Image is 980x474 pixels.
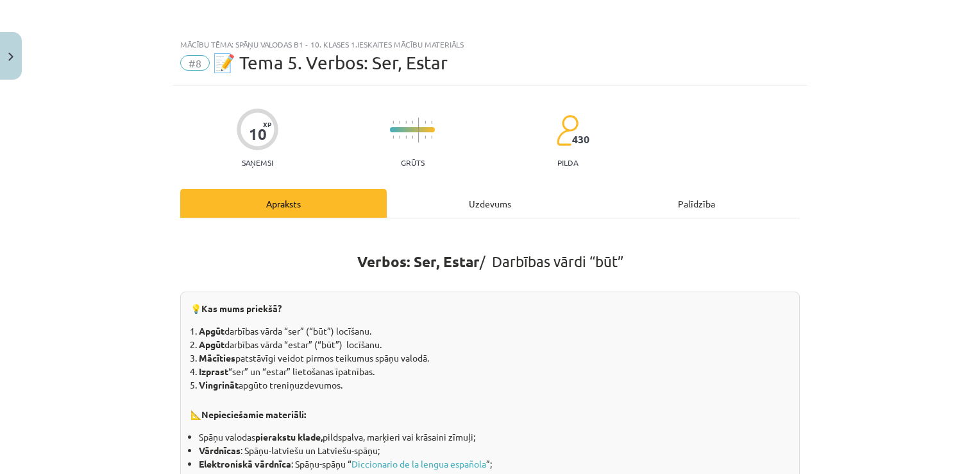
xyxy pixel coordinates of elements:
img: icon-short-line-57e1e144782c952c97e751825c79c345078a6d821885a25fce030b3d8c18986b.svg [393,121,394,124]
b: Nepieciešamie materiāli: [201,408,306,420]
img: students-c634bb4e5e11cddfef0936a35e636f08e4e9abd3cc4e673bd6f9a4125e45ecb1.svg [556,114,579,146]
strong: pierakstu klade, [255,431,323,443]
img: icon-short-line-57e1e144782c952c97e751825c79c345078a6d821885a25fce030b3d8c18986b.svg [425,136,426,139]
li: : Spāņu-latviešu un Latviešu-spāņu; [199,444,790,457]
p: Saņemsi [237,158,278,167]
span: XP [263,121,271,128]
img: icon-short-line-57e1e144782c952c97e751825c79c345078a6d821885a25fce030b3d8c18986b.svg [405,121,407,124]
li: patstāvīgi veidot pirmos teikumus spāņu valodā. [199,351,790,365]
img: icon-short-line-57e1e144782c952c97e751825c79c345078a6d821885a25fce030b3d8c18986b.svg [393,136,394,139]
li: darbības vārda “estar” (“būt”) locīšanu. [199,338,790,351]
img: icon-short-line-57e1e144782c952c97e751825c79c345078a6d821885a25fce030b3d8c18986b.svg [412,121,413,124]
p: pilda [557,158,578,167]
li: : Spāņu-spāņu “ ”; [199,457,790,471]
img: icon-short-line-57e1e144782c952c97e751825c79c345078a6d821885a25fce030b3d8c18986b.svg [431,136,432,139]
b: Kas mums priekšā? [201,303,282,314]
strong: Verbos: Ser, Estar [357,252,480,271]
p: 💡 [190,302,790,317]
strong: Apgūt [199,338,224,350]
span: #8 [180,55,210,71]
div: 10 [249,125,267,143]
strong: Mācīties [199,352,235,364]
div: Palīdzība [593,189,800,218]
strong: Apgūt [199,325,224,337]
div: Uzdevums [387,189,593,218]
a: Diccionario de la lengua española [351,458,486,470]
span: 📝 Tema 5. Verbos: Ser, Estar [213,52,448,73]
strong: Vārdnīcas [199,444,241,456]
img: icon-short-line-57e1e144782c952c97e751825c79c345078a6d821885a25fce030b3d8c18986b.svg [405,136,407,139]
li: Spāņu valodas pildspalva, marķieri vai krāsaini zīmuļi; [199,430,790,444]
img: icon-short-line-57e1e144782c952c97e751825c79c345078a6d821885a25fce030b3d8c18986b.svg [425,121,426,124]
img: icon-long-line-d9ea69661e0d244f92f715978eff75569469978d946b2353a9bb055b3ed8787d.svg [418,118,419,143]
div: Mācību tēma: Spāņu valodas b1 - 10. klases 1.ieskaites mācību materiāls [180,40,800,49]
li: “ser” un “estar” lietošanas īpatnības. [199,365,790,378]
strong: Izprast [199,365,228,377]
p: 📐 [190,398,790,423]
img: icon-short-line-57e1e144782c952c97e751825c79c345078a6d821885a25fce030b3d8c18986b.svg [431,121,432,124]
div: Apraksts [180,189,387,218]
h1: / Darbības vārdi “būt” [180,230,800,288]
li: apgūto treniņuzdevumos. [199,378,790,392]
img: icon-close-lesson-0947bae3869378f0d4975bcd49f059093ad1ed9edebbc8119c70593378902aed.svg [8,53,13,61]
img: icon-short-line-57e1e144782c952c97e751825c79c345078a6d821885a25fce030b3d8c18986b.svg [399,136,400,139]
img: icon-short-line-57e1e144782c952c97e751825c79c345078a6d821885a25fce030b3d8c18986b.svg [412,136,413,139]
img: icon-short-line-57e1e144782c952c97e751825c79c345078a6d821885a25fce030b3d8c18986b.svg [399,121,400,124]
strong: Vingrināt [199,379,239,391]
span: 430 [572,134,589,145]
p: Grūts [401,158,425,167]
li: darbības vārda “ser” (“būt”) locīšanu. [199,324,790,338]
strong: Elektroniskā vārdnīca [199,458,291,470]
